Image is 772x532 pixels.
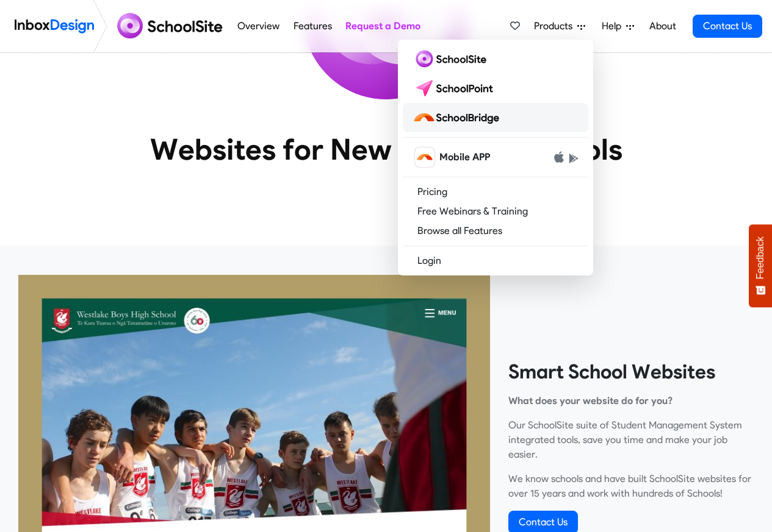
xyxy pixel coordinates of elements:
[398,40,593,275] div: Products
[413,79,499,98] img: schoolpoint logo
[508,360,754,384] heading: Smart School Websites
[112,12,231,41] img: schoolsite logo
[755,236,766,279] span: Feedback
[234,14,283,38] a: Overview
[413,49,491,69] img: schoolsite logo
[534,19,577,34] span: Products
[749,224,772,307] button: Feedback - Show survey
[403,182,588,202] a: Pricing
[413,108,504,127] img: schoolbridge logo
[529,14,590,38] a: Products
[439,150,490,165] span: Mobile APP
[508,418,754,462] p: Our SchoolSite suite of Student Management System integrated tools, save you time and make your j...
[290,14,335,38] a: Features
[403,202,588,221] a: Free Webinars & Training
[693,15,762,38] a: Contact Us
[508,395,673,406] strong: What does your website do for you?
[403,251,588,271] a: Login
[415,147,435,167] img: schoolbridge icon
[508,472,754,501] p: We know schools and have built SchoolSite websites for over 15 years and work with hundreds of Sc...
[96,131,676,168] heading: Websites for New Zealand Schools
[597,14,639,38] a: Help
[403,221,588,241] a: Browse all Features
[646,14,679,38] a: About
[342,14,424,38] a: Request a Demo
[403,143,588,172] a: schoolbridge icon Mobile APP
[602,19,626,34] span: Help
